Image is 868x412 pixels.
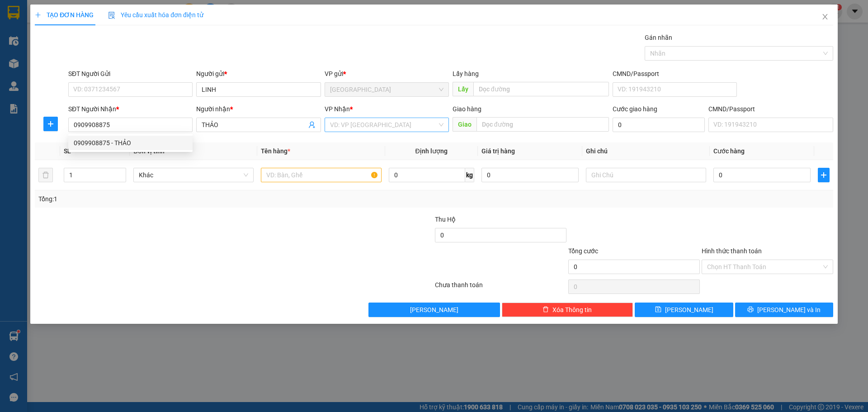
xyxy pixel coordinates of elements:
input: Cước giao hàng [613,118,705,132]
span: Giao [453,117,476,132]
span: Giao hàng [453,105,481,113]
div: Chưa thanh toán [434,280,567,296]
span: VP Nhận [325,105,350,113]
span: plus [35,12,41,18]
label: Gán nhãn [645,34,672,41]
span: Tên hàng [261,147,290,155]
span: Định lượng [415,147,448,155]
div: Tổng: 1 [38,194,335,204]
input: 0 [481,168,579,182]
span: close [821,13,829,20]
input: Ghi Chú [586,168,706,182]
span: delete [542,306,549,313]
input: VD: Bàn, Ghế [261,168,381,182]
span: [PERSON_NAME] [665,305,713,315]
span: Yêu cầu xuất hóa đơn điện tử [108,11,203,19]
div: VP gửi [325,69,449,79]
span: Cước hàng [713,147,745,155]
button: Close [812,5,838,30]
div: Người gửi [196,69,321,79]
div: CMND/Passport [708,104,833,114]
span: Thu Hộ [435,216,456,223]
th: Ghi chú [582,142,710,160]
div: Người nhận [196,104,321,114]
div: SĐT Người Nhận [68,104,193,114]
button: plus [43,117,58,131]
span: Lấy [453,82,473,96]
span: user-add [308,121,316,128]
span: Khác [139,168,248,182]
span: plus [44,120,57,128]
span: plus [818,171,829,179]
button: plus [818,168,830,182]
span: save [655,306,661,313]
div: 0909908875 - THẢO [74,138,187,148]
button: deleteXóa Thông tin [502,303,633,317]
img: icon [108,12,115,19]
div: 0909908875 - THẢO [68,136,193,150]
span: Giá trị hàng [481,147,515,155]
div: CMND/Passport [613,69,737,79]
button: save[PERSON_NAME] [635,303,733,317]
label: Hình thức thanh toán [702,247,762,255]
input: Dọc đường [476,117,609,132]
span: Xóa Thông tin [552,305,592,315]
span: Tân Châu [330,83,443,96]
span: kg [465,168,474,182]
button: delete [38,168,53,182]
input: Dọc đường [473,82,609,96]
span: Tổng cước [568,247,598,255]
button: printer[PERSON_NAME] và In [735,303,833,317]
span: [PERSON_NAME] và In [757,305,821,315]
span: Lấy hàng [453,70,479,77]
label: Cước giao hàng [613,105,657,113]
span: [PERSON_NAME] [410,305,458,315]
span: printer [747,306,754,313]
span: SL [64,147,71,155]
div: SĐT Người Gửi [68,69,193,79]
button: [PERSON_NAME] [368,303,500,317]
span: TẠO ĐƠN HÀNG [35,11,94,19]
